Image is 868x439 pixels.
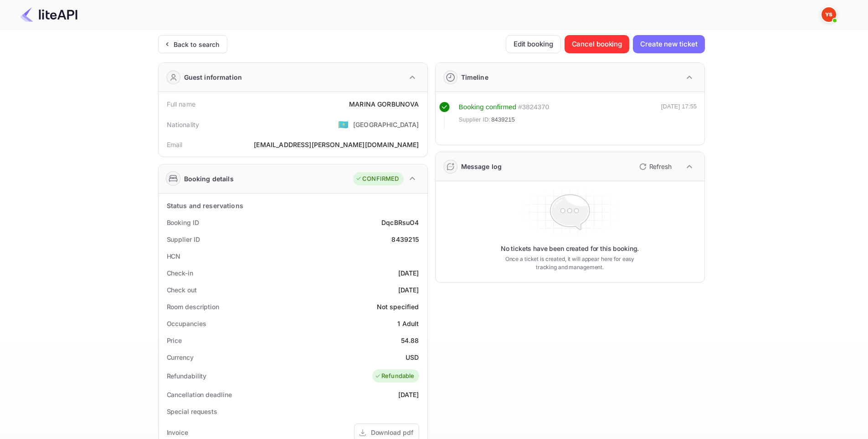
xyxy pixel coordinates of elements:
div: DqcBRsuO4 [381,218,419,227]
div: Booking confirmed [459,102,517,112]
div: [DATE] 17:55 [661,102,697,128]
div: [DATE] [398,390,419,399]
div: Download pdf [371,428,413,437]
p: Refresh [649,162,672,171]
div: Refundable [375,372,415,381]
span: 8439215 [491,115,515,124]
p: Once a ticket is created, it will appear here for easy tracking and management. [498,255,642,271]
div: Status and reservations [167,201,243,210]
div: MARINA GORBUNOVA [349,99,419,109]
img: LiteAPI Logo [20,7,77,22]
div: Email [167,140,183,149]
div: Booking ID [167,218,199,227]
div: # 3824370 [518,102,549,112]
button: Refresh [634,159,675,174]
p: No tickets have been created for this booking. [501,244,639,253]
button: Create new ticket [633,35,704,53]
div: Check-in [167,268,193,278]
div: Check out [167,285,197,295]
div: Price [167,336,182,345]
div: Full name [167,99,195,109]
div: Supplier ID [167,235,200,244]
span: United States [338,116,349,133]
span: Supplier ID: [459,115,491,124]
button: Cancel booking [565,35,630,53]
div: [GEOGRAPHIC_DATA] [353,120,419,129]
div: Nationality [167,120,200,129]
div: 1 Adult [397,319,419,328]
div: [DATE] [398,285,419,295]
div: Back to search [174,40,220,49]
div: USD [406,352,419,362]
div: Message log [461,162,502,171]
img: Yandex Support [822,7,836,22]
div: [DATE] [398,268,419,278]
div: Room description [167,302,219,311]
div: Not specified [377,302,419,311]
div: 54.88 [401,336,419,345]
div: Guest information [184,72,242,82]
div: Cancellation deadline [167,390,232,399]
div: Refundability [167,371,207,381]
button: Edit booking [506,35,561,53]
div: HCN [167,251,181,261]
div: Invoice [167,428,188,437]
div: 8439215 [391,235,419,244]
div: [EMAIL_ADDRESS][PERSON_NAME][DOMAIN_NAME] [254,140,419,149]
div: Special requests [167,407,217,416]
div: Currency [167,352,194,362]
div: Occupancies [167,319,206,328]
div: Timeline [461,72,488,82]
div: CONFIRMED [355,174,399,184]
div: Booking details [184,174,234,184]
